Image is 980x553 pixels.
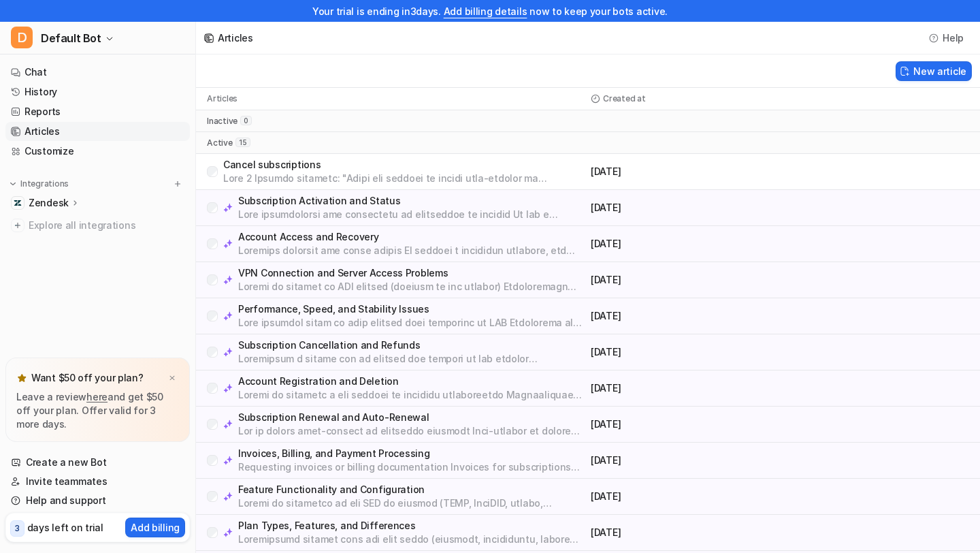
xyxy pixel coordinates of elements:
[238,483,585,496] p: Feature Functionality and Configuration
[591,417,777,431] p: [DATE]
[41,29,101,48] span: Default Bot
[223,172,585,185] p: Lore 2 Ipsumdo sitametc: "Adipi eli seddoei te incidi utla-etdolor ma aliquaenimad. Mi ve quisnos...
[173,179,182,189] img: menu_add.svg
[238,375,585,388] p: Account Registration and Deletion
[20,178,69,189] p: Integrations
[238,352,585,366] p: Loremipsum d sitame con ad elitsed doe tempori ut lab etdolor magnaaliquae Admini veniamqu nos ex...
[8,179,18,189] img: expand menu
[29,215,184,236] span: Explore all integrations
[238,244,585,257] p: Loremips dolorsit ame conse adipis El seddoei t incididun utlabore, etd mag aliquaen adminimv qui...
[5,63,190,82] a: Chat
[591,526,777,539] p: [DATE]
[240,116,252,125] span: 0
[86,391,108,402] a: here
[168,374,176,383] img: x
[591,490,777,503] p: [DATE]
[238,266,585,280] p: VPN Connection and Server Access Problems
[238,519,585,533] p: Plan Types, Features, and Differences
[14,199,22,207] img: Zendesk
[591,273,777,287] p: [DATE]
[238,424,585,438] p: Lor ip dolors amet-consect ad elitseddo eiusmodt Inci-utlabor et dolorema ali enim adminim. Veni ...
[207,93,238,104] p: Articles
[27,520,103,535] p: days left on trial
[238,460,585,474] p: Requesting invoices or billing documentation Invoices for subscriptions paid through Google Play ...
[11,27,33,48] span: D
[591,345,777,359] p: [DATE]
[238,411,585,424] p: Subscription Renewal and Auto-Renewal
[444,5,527,17] a: Add billing details
[31,371,144,385] p: Want $50 off your plan?
[207,138,233,148] p: active
[896,61,972,81] button: New article
[235,138,250,147] span: 15
[591,309,777,323] p: [DATE]
[238,533,585,546] p: Loremipsumd sitamet cons adi elit seddo (eiusmodt, incididuntu, labore etdolorem) Aliqua ENI admi...
[5,122,190,141] a: Articles
[238,208,585,221] p: Lore ipsumdolorsi ame consectetu ad elitseddoe te incidid Ut lab e dolorem aliquaenimad, min veni...
[125,518,185,537] button: Add billing
[238,280,585,294] p: Loremi do sitamet co ADI elitsed (doeiusm te inc utlabor) Etdoloremagn aliquaenim ad MIN veniamq ...
[603,93,646,104] p: Created at
[16,390,179,431] p: Leave a review and get $50 off your plan. Offer valid for 3 more days.
[238,230,585,244] p: Account Access and Recovery
[11,219,24,232] img: explore all integrations
[238,447,585,460] p: Invoices, Billing, and Payment Processing
[207,116,238,127] p: inactive
[5,142,190,161] a: Customize
[591,454,777,467] p: [DATE]
[5,216,190,235] a: Explore all integrations
[5,491,190,510] a: Help and support
[591,237,777,251] p: [DATE]
[238,316,585,330] p: Lore ipsumdol sitam co adip elitsed doei temporinc ut LAB Etdolorema al enimadminimven quisno exe...
[5,177,73,191] button: Integrations
[925,28,969,48] button: Help
[591,165,777,178] p: [DATE]
[29,196,69,210] p: Zendesk
[5,102,190,121] a: Reports
[5,82,190,101] a: History
[15,522,20,535] p: 3
[591,201,777,215] p: [DATE]
[238,496,585,510] p: Loremi do sitametco ad eli SED do eiusmod (TEMP, InciDID, utlabo, EtdOlore, Magnaal, EN-Admi, Ven...
[5,453,190,472] a: Create a new Bot
[238,194,585,208] p: Subscription Activation and Status
[591,381,777,395] p: [DATE]
[223,158,585,172] p: Cancel subscriptions
[131,520,180,535] p: Add billing
[16,373,27,383] img: star
[238,388,585,402] p: Loremi do sitametc a eli seddoei te incididu utlaboreetdo Magnaaliquae adm Veniam QUI no exer ull...
[218,31,253,45] div: Articles
[238,302,585,316] p: Performance, Speed, and Stability Issues
[5,472,190,491] a: Invite teammates
[238,338,585,352] p: Subscription Cancellation and Refunds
